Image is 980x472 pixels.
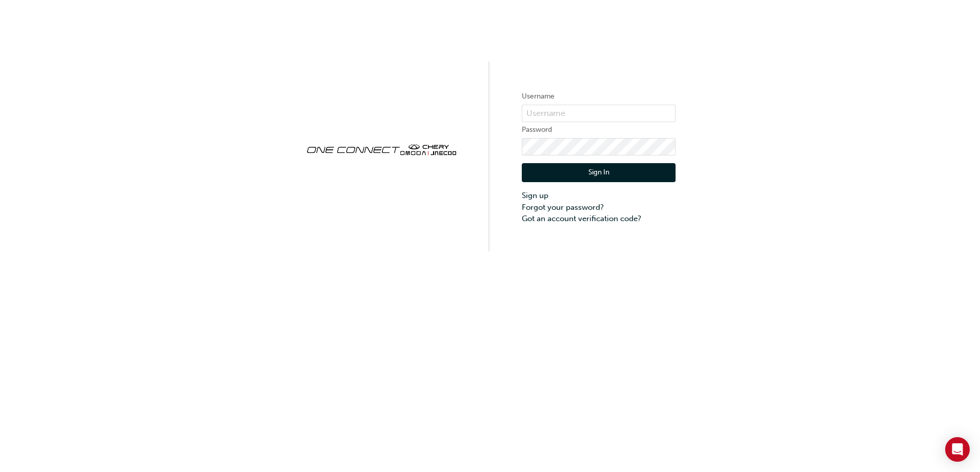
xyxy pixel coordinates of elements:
label: Username [522,90,676,103]
a: Sign up [522,190,676,202]
input: Username [522,105,676,122]
a: Forgot your password? [522,202,676,213]
img: oneconnect [304,135,458,162]
div: Open Intercom Messenger [945,437,970,462]
a: Got an account verification code? [522,213,676,225]
label: Password [522,124,676,136]
button: Sign In [522,163,676,183]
